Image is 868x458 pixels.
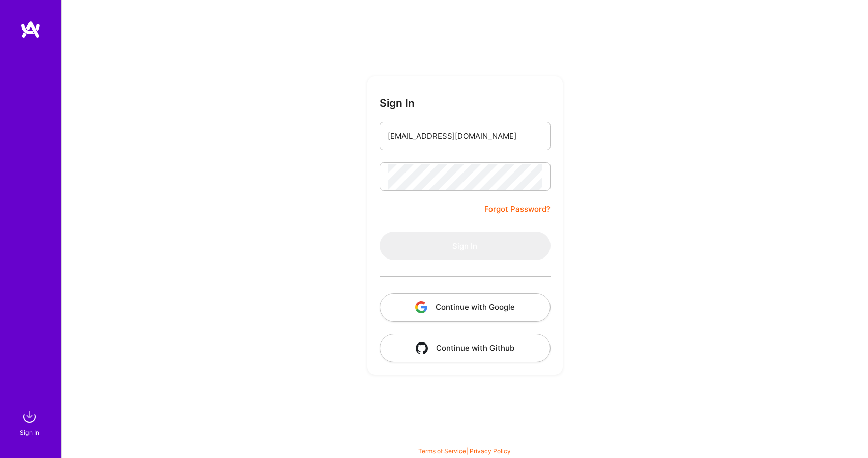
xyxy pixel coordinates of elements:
[61,427,868,453] div: © 2025 ATeams Inc., All rights reserved.
[380,334,551,362] button: Continue with Github
[415,301,427,313] img: icon
[484,203,551,215] a: Forgot Password?
[470,447,511,455] a: Privacy Policy
[418,447,466,455] a: Terms of Service
[380,97,415,109] h3: Sign In
[418,447,511,455] span: |
[380,232,551,260] button: Sign In
[21,407,40,438] a: sign inSign In
[19,407,40,427] img: sign in
[388,123,542,149] input: Email...
[380,293,551,322] button: Continue with Google
[20,20,41,39] img: logo
[416,342,428,354] img: icon
[20,427,39,438] div: Sign In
